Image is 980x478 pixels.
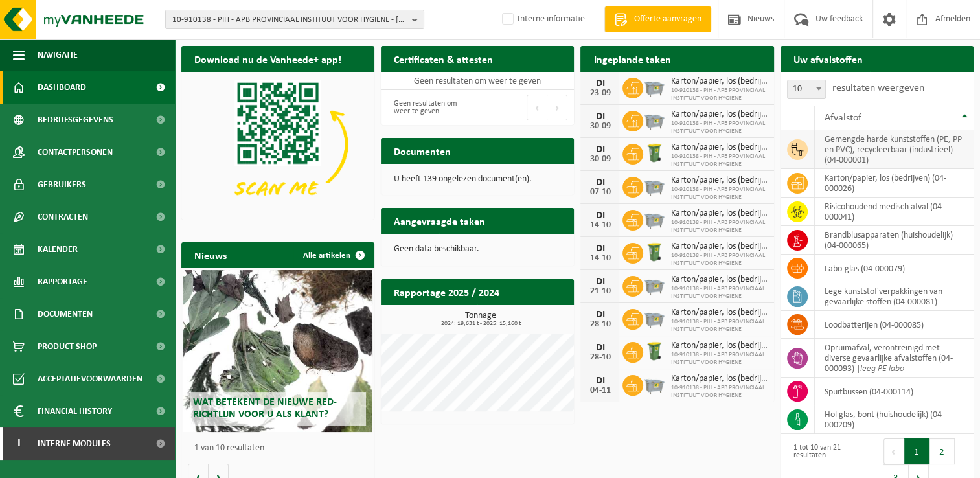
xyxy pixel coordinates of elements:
span: Wat betekent de nieuwe RED-richtlijn voor u als klant? [193,397,337,420]
div: DI [587,376,613,386]
span: Karton/papier, los (bedrijven) [670,341,767,351]
a: Wat betekent de nieuwe RED-richtlijn voor u als klant? [183,270,372,432]
label: resultaten weergeven [832,83,924,93]
span: Kalender [38,233,78,266]
span: Financial History [38,395,112,427]
span: Karton/papier, los (bedrijven) [670,209,767,219]
div: DI [587,244,613,254]
td: hol glas, bont (huishoudelijk) (04-000209) [815,405,974,434]
span: 10-910138 - PIH - APB PROVINCIAAL INSTITUUT VOOR HYGIENE [670,384,767,400]
div: 07-10 [587,188,613,197]
img: WB-2500-GAL-GY-01 [643,208,665,230]
div: DI [587,277,613,287]
span: 10-910138 - PIH - APB PROVINCIAAL INSTITUUT VOOR HYGIENE [670,252,767,267]
div: 30-09 [587,155,613,164]
div: 14-10 [587,221,613,230]
button: Next [547,95,567,120]
div: 30-09 [587,122,613,131]
img: WB-2500-GAL-GY-01 [643,274,665,296]
p: 1 van 10 resultaten [194,444,368,453]
span: Acceptatievoorwaarden [38,363,142,395]
span: 10-910138 - PIH - APB PROVINCIAAL INSTITUUT VOOR HYGIENE - [GEOGRAPHIC_DATA] [172,10,407,30]
span: 10-910138 - PIH - APB PROVINCIAAL INSTITUUT VOOR HYGIENE [670,285,767,301]
h2: Nieuws [181,242,240,267]
span: Karton/papier, los (bedrijven) [670,109,767,120]
span: Product Shop [38,330,97,363]
td: risicohoudend medisch afval (04-000041) [815,198,974,226]
h2: Ingeplande taken [580,46,683,71]
span: 2024: 19,631 t - 2025: 15,160 t [387,321,574,327]
div: DI [587,144,613,155]
span: Gebruikers [38,168,86,201]
button: 2 [929,438,955,464]
div: 28-10 [587,353,613,362]
td: lege kunststof verpakkingen van gevaarlijke stoffen (04-000081) [815,282,974,311]
td: Geen resultaten om weer te geven [381,72,574,90]
span: Navigatie [38,39,78,71]
td: brandblusapparaten (huishoudelijk) (04-000065) [815,226,974,255]
span: I [13,427,25,460]
span: Rapportage [38,266,87,298]
div: DI [587,310,613,320]
h2: Uw afvalstoffen [781,46,876,71]
span: Documenten [38,298,93,330]
span: Contactpersonen [38,136,113,168]
div: 23-09 [587,89,613,98]
img: WB-0240-HPE-GN-50 [643,142,665,164]
span: Karton/papier, los (bedrijven) [670,76,767,87]
span: 10-910138 - PIH - APB PROVINCIAAL INSTITUUT VOOR HYGIENE [670,219,767,234]
img: WB-2500-GAL-GY-01 [643,76,665,98]
td: opruimafval, verontreinigd met diverse gevaarlijke afvalstoffen (04-000093) | [815,339,974,378]
span: 10-910138 - PIH - APB PROVINCIAAL INSTITUUT VOOR HYGIENE [670,351,767,367]
span: Karton/papier, los (bedrijven) [670,308,767,318]
span: Karton/papier, los (bedrijven) [670,176,767,186]
span: 10 [788,80,825,98]
h2: Documenten [381,138,464,163]
span: 10-910138 - PIH - APB PROVINCIAAL INSTITUUT VOOR HYGIENE [670,318,767,334]
span: 10-910138 - PIH - APB PROVINCIAAL INSTITUUT VOOR HYGIENE [670,87,767,102]
img: WB-0240-HPE-GN-50 [643,241,665,263]
p: Geen data beschikbaar. [394,245,561,254]
h3: Tonnage [387,312,574,327]
span: 10-910138 - PIH - APB PROVINCIAAL INSTITUUT VOOR HYGIENE [670,120,767,135]
a: Alle artikelen [293,242,373,268]
div: 04-11 [587,386,613,395]
span: Offerte aanvragen [631,13,705,26]
label: Interne informatie [499,10,585,29]
span: Karton/papier, los (bedrijven) [670,275,767,285]
div: DI [587,343,613,353]
button: Previous [527,95,547,120]
div: 14-10 [587,254,613,263]
span: 10-910138 - PIH - APB PROVINCIAAL INSTITUUT VOOR HYGIENE [670,153,767,168]
h2: Download nu de Vanheede+ app! [181,46,354,71]
div: DI [587,177,613,188]
div: 21-10 [587,287,613,296]
span: Karton/papier, los (bedrijven) [670,374,767,384]
div: Geen resultaten om weer te geven [387,93,471,122]
div: DI [587,111,613,122]
button: Previous [883,438,904,464]
button: 10-910138 - PIH - APB PROVINCIAAL INSTITUUT VOOR HYGIENE - [GEOGRAPHIC_DATA] [165,10,424,29]
button: 1 [904,438,929,464]
span: Interne modules [38,427,111,460]
span: 10 [787,80,826,99]
td: spuitbussen (04-000114) [815,378,974,405]
td: labo-glas (04-000079) [815,255,974,282]
td: loodbatterijen (04-000085) [815,311,974,339]
h2: Certificaten & attesten [381,46,506,71]
span: Karton/papier, los (bedrijven) [670,142,767,153]
span: Contracten [38,201,88,233]
td: gemengde harde kunststoffen (PE, PP en PVC), recycleerbaar (industrieel) (04-000001) [815,130,974,169]
a: Offerte aanvragen [604,6,711,32]
img: WB-2500-GAL-GY-01 [643,175,665,197]
p: U heeft 139 ongelezen document(en). [394,175,561,184]
span: Karton/papier, los (bedrijven) [670,242,767,252]
span: Bedrijfsgegevens [38,104,113,136]
span: Dashboard [38,71,86,104]
img: WB-2500-GAL-GY-01 [643,109,665,131]
span: 10-910138 - PIH - APB PROVINCIAAL INSTITUUT VOOR HYGIENE [670,186,767,201]
a: Bekijk rapportage [477,304,573,330]
span: Afvalstof [825,113,861,123]
img: WB-0240-HPE-GN-50 [643,340,665,362]
td: karton/papier, los (bedrijven) (04-000026) [815,169,974,198]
